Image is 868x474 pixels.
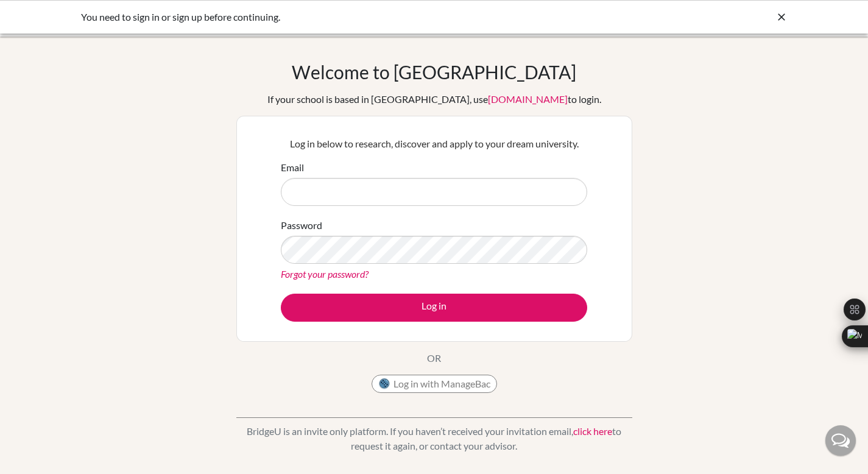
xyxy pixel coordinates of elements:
[281,160,304,175] label: Email
[281,268,369,280] a: Forgot your password?
[372,375,497,393] button: Log in with ManageBac
[236,424,632,453] p: BridgeU is an invite only platform. If you haven’t received your invitation email, to request it ...
[281,136,587,151] p: Log in below to research, discover and apply to your dream university.
[573,425,612,437] a: click here
[267,92,601,107] div: If your school is based in [GEOGRAPHIC_DATA], use to login.
[281,294,587,322] button: Log in
[281,218,322,233] label: Password
[81,10,605,24] div: You need to sign in or sign up before continuing.
[488,93,568,105] a: [DOMAIN_NAME]
[427,351,441,366] p: OR
[292,61,576,83] h1: Welcome to [GEOGRAPHIC_DATA]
